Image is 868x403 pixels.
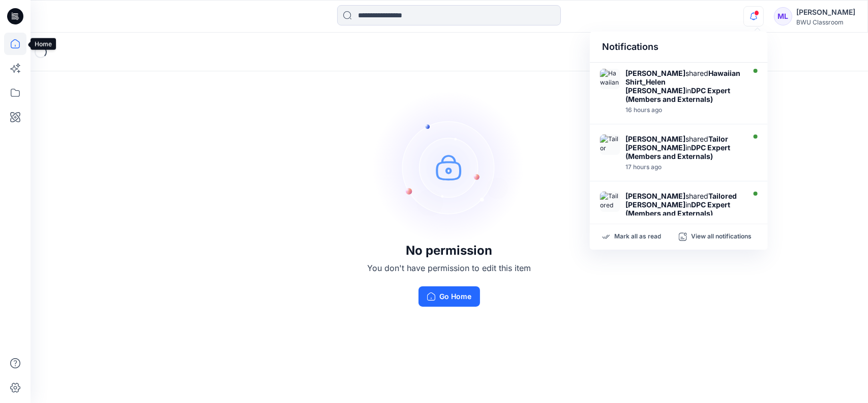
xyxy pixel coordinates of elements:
img: no-perm.svg [373,91,526,244]
strong: Hawaiian Shirt_Helen [PERSON_NAME] [625,69,740,95]
strong: DPC Expert (Members and Externals) [625,143,730,160]
strong: DPC Expert (Members and Externals) [625,200,730,218]
strong: DPC Expert (Members and Externals) [625,86,730,103]
div: ML [774,7,792,25]
img: Hawaiian Shirt_Helen Yeung [600,69,620,89]
p: View all notifications [691,232,752,241]
p: Mark all as read [614,232,661,241]
strong: [PERSON_NAME] [625,192,685,200]
strong: [PERSON_NAME] [625,135,685,143]
button: Go Home [418,286,480,307]
strong: [PERSON_NAME] [625,69,685,77]
h3: No permission [368,244,531,258]
img: Tailor Pants_Helen Yeung [600,135,620,155]
strong: Tailor [PERSON_NAME] [625,135,728,152]
div: BWU Classroom [796,18,855,26]
strong: Tailored [PERSON_NAME] [625,192,737,209]
div: shared in [625,135,742,160]
div: shared in [625,69,742,103]
div: shared in [625,192,742,218]
p: You don't have permission to edit this item [368,262,531,274]
div: Saturday, October 11, 2025 16:00 [625,164,742,171]
img: Tailored Pants_Hans Olsson [600,192,620,212]
div: [PERSON_NAME] [796,6,855,18]
div: Notifications [590,32,768,63]
div: Saturday, October 11, 2025 16:03 [625,106,742,114]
